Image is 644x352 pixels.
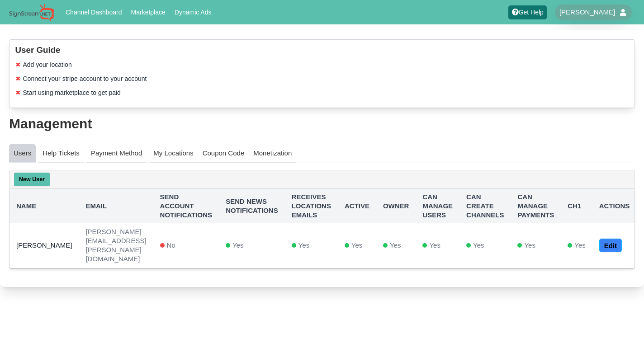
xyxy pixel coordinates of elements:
th: Send news Notifications [219,189,285,223]
th: Can Create Channels [459,189,511,223]
a: Help Tickets [38,144,84,163]
div: Yes [568,241,585,250]
span: ✖ [15,88,21,98]
a: Add your location [23,61,72,68]
span: ✖ [15,60,21,70]
div: No [160,241,213,250]
div: Yes [517,241,554,250]
a: Payment Method [86,144,147,163]
a: Get Help [508,5,547,19]
a: Marketplace [128,6,169,18]
th: Receives Locations Emails [285,189,338,223]
a: Coupon Code [198,144,249,163]
div: Yes [383,241,409,250]
th: Email [79,189,153,223]
th: Can Manage Payments [511,189,561,223]
a: My Locations [149,144,198,163]
th: Send account Notifications [153,189,219,223]
div: Yes [345,241,369,250]
a: Channel Dashboard [62,6,126,18]
th: Owner [376,189,416,223]
a: Dynamic Ads [171,6,215,18]
div: Management [9,117,635,131]
div: Yes [466,241,504,250]
span: ✖ [15,74,21,84]
th: ch1 [561,189,592,223]
button: New User [14,173,50,186]
div: Yes [292,241,331,250]
div: Yes [226,241,278,250]
a: Users [9,144,36,163]
div: Yes [422,241,453,250]
td: [PERSON_NAME] [9,223,79,268]
th: Actions [592,189,637,223]
a: Start using marketplace to get paid [23,89,121,96]
th: Can Manage users [416,189,459,223]
span: [PERSON_NAME] [559,8,615,17]
a: Monetization [249,144,296,163]
img: Sign Stream.NET [9,4,54,21]
a: Edit [599,239,622,252]
h3: User Guide [15,45,629,56]
th: Active [338,189,376,223]
iframe: Chat Widget [485,254,644,352]
a: Connect your stripe account to your account [23,75,147,82]
th: Name [9,189,79,223]
td: [PERSON_NAME][EMAIL_ADDRESS][PERSON_NAME][DOMAIN_NAME] [79,223,153,268]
